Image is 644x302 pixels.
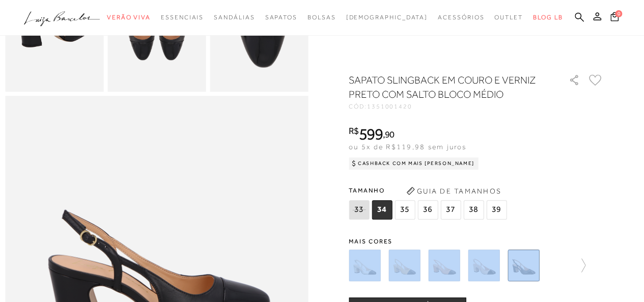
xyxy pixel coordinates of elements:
span: Sapatos [265,14,297,21]
a: BLOG LB [533,8,563,27]
a: noSubCategoriesText [214,8,255,27]
div: Cashback com Mais [PERSON_NAME] [349,157,479,170]
span: 36 [417,200,438,219]
a: noSubCategoriesText [265,8,297,27]
span: 37 [440,200,461,219]
a: noSubCategoriesText [307,8,336,27]
span: Outlet [494,14,523,21]
span: 0 [615,10,622,17]
i: , [383,130,395,139]
a: noSubCategoriesText [438,8,484,27]
button: 0 [607,11,622,25]
span: 38 [463,200,484,219]
span: Acessórios [438,14,484,21]
span: 90 [385,129,395,140]
h1: SAPATO SLINGBACK EM COURO E VERNIZ PRETO COM SALTO BLOCO MÉDIO [349,73,540,101]
span: 599 [359,125,383,143]
span: Verão Viva [107,14,151,21]
a: noSubCategoriesText [107,8,151,27]
a: noSubCategoriesText [161,8,204,27]
span: 1351001420 [367,103,412,110]
span: Mais cores [349,238,603,244]
i: R$ [349,126,359,135]
span: 39 [486,200,507,219]
span: BLOG LB [533,14,563,21]
img: SAPATO SLINGBACK EM COURO BEGE NATA E VERNIZ PRETO COM SALTO BLOCO MÉDIO [468,250,499,281]
img: SAPATO SLINGBACK EM COURO E VERNIZ PRETO COM SALTO BLOCO MÉDIO [508,250,539,281]
span: Bolsas [307,14,336,21]
span: Essenciais [161,14,204,21]
a: noSubCategoriesText [346,8,428,27]
span: Sandálias [214,14,255,21]
span: ou 5x de R$119,98 sem juros [349,143,466,151]
button: Guia de Tamanhos [403,183,505,199]
span: 33 [349,200,369,219]
span: Tamanho [349,183,509,198]
span: [DEMOGRAPHIC_DATA] [346,14,428,21]
img: SAPATO SLINGBACK EM COURO BEGE COM SALTO BLOCO MÉDIO [428,250,460,281]
span: 34 [372,200,392,219]
img: SAPATO SLINGBACK EM COURO AREIA COM BICO PRETO E SALTO MÉDIO BLOCO [388,250,420,281]
img: SAPATO SALTO MÉDIO SLINGBACK DOURADO [349,250,380,281]
a: noSubCategoriesText [494,8,523,27]
div: CÓD: [349,103,552,109]
span: 35 [395,200,415,219]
